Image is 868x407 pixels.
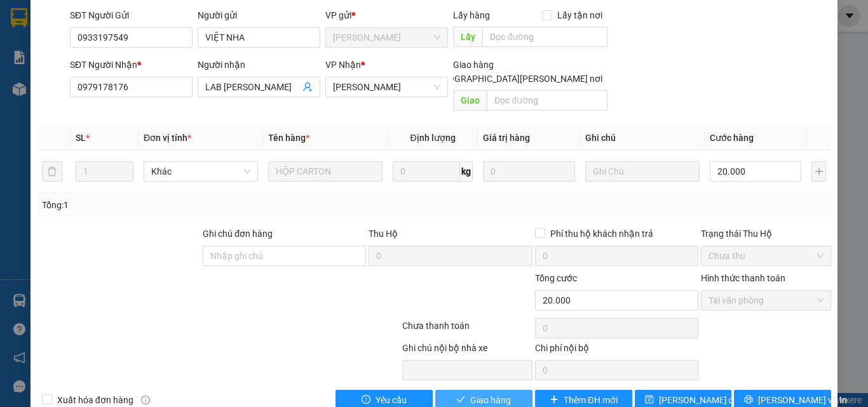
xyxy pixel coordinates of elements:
[42,161,62,182] button: delete
[76,133,86,143] span: SL
[470,393,511,407] span: Giao hàng
[151,162,250,181] span: Khác
[362,395,370,405] span: exclamation-circle
[325,8,448,22] div: VP gửi
[460,161,473,182] span: kg
[744,395,753,405] span: printer
[141,396,150,404] span: info-circle
[453,60,494,70] span: Giao hàng
[302,82,313,92] span: user-add
[659,393,741,407] span: [PERSON_NAME] đổi
[701,273,785,283] label: Hình thức thanh toán
[11,55,112,72] div: 0931467587
[144,133,191,143] span: Đơn vị tính
[42,198,336,212] div: Tổng: 1
[811,161,826,182] button: plus
[709,246,824,265] span: Chưa thu
[758,393,847,407] span: [PERSON_NAME] và In
[70,58,193,72] div: SĐT Người Nhận
[710,133,754,143] span: Cước hàng
[369,229,398,239] span: Thu Hộ
[645,395,654,405] span: save
[429,72,607,86] span: [GEOGRAPHIC_DATA][PERSON_NAME] nơi
[552,8,607,22] span: Lấy tận nơi
[535,273,577,283] span: Tổng cước
[198,58,320,72] div: Người nhận
[482,27,607,47] input: Dọc đường
[119,80,135,93] span: CC
[487,90,607,110] input: Dọc đường
[325,60,361,70] span: VP Nhận
[483,133,530,143] span: Giá trị hàng
[52,393,139,407] span: Xuất hóa đơn hàng
[121,55,224,72] div: 0979351304
[550,395,559,405] span: plus
[11,11,31,24] span: Gửi:
[410,133,455,143] span: Định lượng
[585,161,700,182] input: Ghi Chú
[483,161,574,182] input: 0
[453,90,487,110] span: Giao
[535,341,698,360] div: Chi phí nội bộ
[121,11,152,24] span: Nhận:
[453,10,490,20] span: Lấy hàng
[268,133,309,143] span: Tên hàng
[121,39,224,55] div: THẢO
[268,161,383,182] input: VD: Bàn, Ghế
[198,8,320,22] div: Người gửi
[701,227,831,241] div: Trạng thái Thu Hộ
[333,77,440,97] span: Hồ Chí Minh
[545,227,658,241] span: Phí thu hộ khách nhận trả
[203,229,273,239] label: Ghi chú đơn hàng
[333,28,440,47] span: VP Phan Rang
[121,11,224,39] div: [PERSON_NAME]
[453,27,482,47] span: Lấy
[580,126,705,150] th: Ghi chú
[203,246,366,266] input: Ghi chú đơn hàng
[11,39,112,55] div: HẠNH
[402,341,532,360] div: Ghi chú nội bộ nhà xe
[456,395,465,405] span: check
[709,291,824,310] span: Tại văn phòng
[401,319,534,341] div: Chưa thanh toán
[11,11,112,39] div: [PERSON_NAME]
[70,8,193,22] div: SĐT Người Gửi
[376,393,407,407] span: Yêu cầu
[564,393,618,407] span: Thêm ĐH mới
